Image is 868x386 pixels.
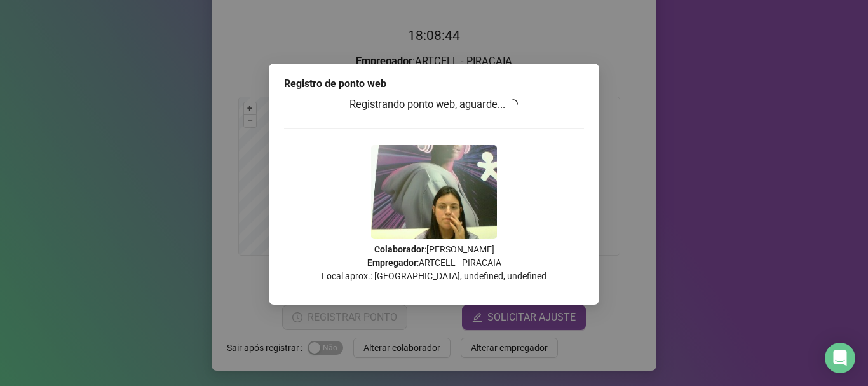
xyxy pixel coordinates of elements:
h3: Registrando ponto web, aguarde... [284,97,584,113]
div: Registro de ponto web [284,76,584,92]
p: : [PERSON_NAME] : ARTCELL - PIRACAIA Local aprox.: [GEOGRAPHIC_DATA], undefined, undefined [284,243,584,283]
strong: Empregador [367,258,417,268]
img: 2Q== [371,145,497,239]
div: Open Intercom Messenger [825,343,855,373]
span: loading [506,97,520,111]
strong: Colaborador [374,244,424,254]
